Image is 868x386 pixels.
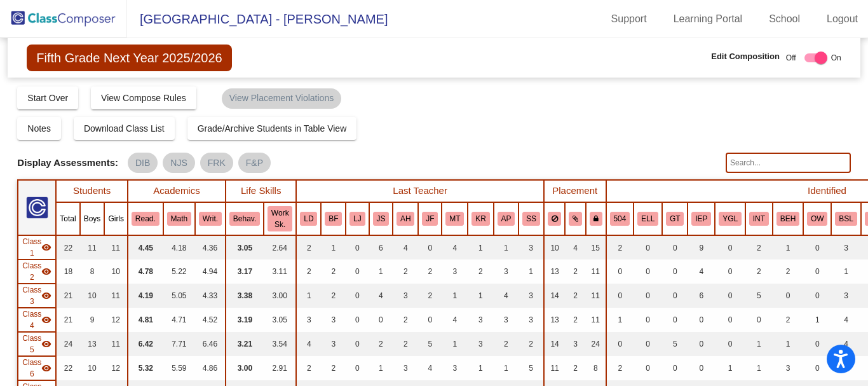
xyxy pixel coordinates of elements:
[688,259,715,284] td: 4
[346,259,369,284] td: 0
[41,266,51,277] mat-icon: visibility
[586,332,606,356] td: 24
[17,157,118,169] span: Display Assessments:
[127,9,388,29] span: [GEOGRAPHIC_DATA] - [PERSON_NAME]
[544,356,566,380] td: 11
[195,356,226,380] td: 4.86
[773,308,803,332] td: 2
[264,308,296,332] td: 3.05
[494,202,519,235] th: Andrea Porreca
[634,356,662,380] td: 0
[418,202,442,235] th: Jessica Forte
[22,260,41,283] span: Class 2
[27,123,51,134] span: Notes
[688,308,715,332] td: 0
[393,284,418,308] td: 3
[104,332,128,356] td: 11
[773,259,803,284] td: 2
[163,284,195,308] td: 5.05
[442,332,468,356] td: 1
[634,332,662,356] td: 0
[22,236,41,259] span: Class 1
[445,212,464,226] button: MT
[471,212,489,226] button: KR
[346,235,369,259] td: 0
[226,356,264,380] td: 3.00
[831,284,860,308] td: 3
[264,284,296,308] td: 3.00
[494,356,519,380] td: 1
[749,212,769,226] button: INT
[494,284,519,308] td: 4
[163,308,195,332] td: 4.71
[187,117,357,140] button: Grade/Archive Students in Table View
[104,356,128,380] td: 12
[662,332,688,356] td: 5
[195,259,226,284] td: 4.94
[167,212,191,226] button: Math
[745,284,773,308] td: 5
[606,308,634,332] td: 1
[835,212,857,226] button: BSL
[195,235,226,259] td: 4.36
[397,212,414,226] button: AH
[817,9,868,29] a: Logout
[519,259,544,284] td: 1
[663,9,753,29] a: Learning Portal
[163,356,195,380] td: 5.59
[56,284,79,308] td: 21
[346,308,369,332] td: 0
[803,332,831,356] td: 0
[468,284,493,308] td: 1
[688,332,715,356] td: 0
[321,308,346,332] td: 3
[128,308,163,332] td: 4.81
[264,235,296,259] td: 2.64
[519,332,544,356] td: 2
[494,308,519,332] td: 3
[831,52,841,64] span: On
[544,332,566,356] td: 14
[831,259,860,284] td: 1
[369,259,393,284] td: 1
[80,235,105,259] td: 11
[544,235,566,259] td: 10
[268,206,292,231] button: Work Sk.
[606,259,634,284] td: 0
[715,235,745,259] td: 0
[22,333,41,355] span: Class 5
[586,202,606,235] th: Keep with teacher
[565,332,586,356] td: 3
[80,332,105,356] td: 13
[715,259,745,284] td: 0
[296,356,321,380] td: 2
[544,180,606,202] th: Placement
[606,356,634,380] td: 2
[393,332,418,356] td: 2
[41,363,51,373] mat-icon: visibility
[222,88,341,109] mat-chip: View Placement Violations
[494,332,519,356] td: 2
[393,259,418,284] td: 2
[321,356,346,380] td: 2
[264,356,296,380] td: 2.91
[104,284,128,308] td: 11
[606,332,634,356] td: 0
[544,259,566,284] td: 13
[321,332,346,356] td: 3
[226,284,264,308] td: 3.38
[321,202,346,235] th: Bill Falcone
[807,212,827,226] button: OW
[346,284,369,308] td: 0
[418,284,442,308] td: 2
[606,235,634,259] td: 2
[745,308,773,332] td: 0
[726,153,851,173] input: Search...
[773,284,803,308] td: 0
[688,235,715,259] td: 9
[637,212,658,226] button: ELL
[27,45,231,71] span: Fifth Grade Next Year 2025/2026
[745,202,773,235] th: Introvert
[634,235,662,259] td: 0
[691,212,711,226] button: IEP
